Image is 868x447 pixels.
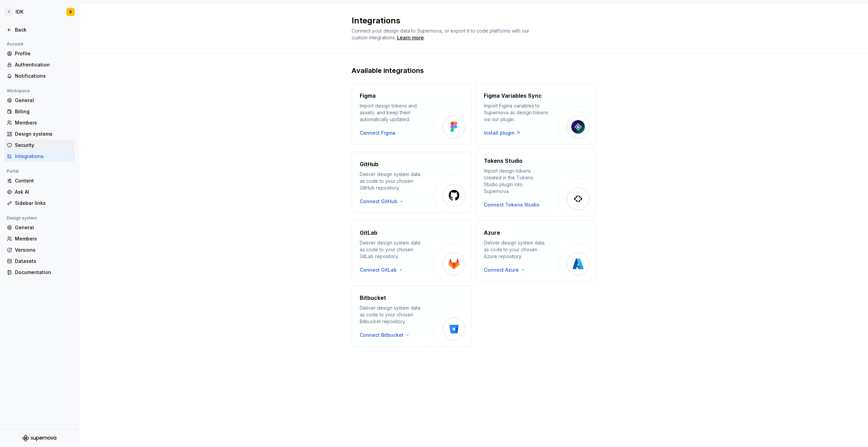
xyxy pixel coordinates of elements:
[396,35,425,40] span: .
[360,160,378,168] h4: GitHub
[360,267,406,273] button: Connect GitLab
[4,233,75,244] a: Members
[484,102,548,123] div: Import Figma variables to Supernova as design tokens via our plugin.
[4,117,75,128] a: Members
[360,198,397,205] span: Connect GitHub
[4,151,75,162] a: Integrations
[5,8,13,16] div: I
[15,131,72,137] div: Design systems
[4,59,75,70] a: Authentication
[4,129,75,139] a: Design systems
[360,102,424,123] div: Import design tokens and assets, and keep them automatically updated.
[4,24,75,35] a: Back
[360,171,424,191] div: Deliver design system data as code to your chosen GitHub repository.
[352,66,596,75] h2: Available integrations
[15,269,72,276] div: Documentation
[15,142,72,149] div: Security
[15,224,72,231] div: General
[15,50,72,57] div: Profile
[4,106,75,117] a: Billing
[15,97,72,104] div: General
[15,108,72,115] div: Billing
[484,92,542,100] h4: Figma Variables Sync
[15,258,72,265] div: Datasets
[15,153,72,160] div: Integrations
[484,157,522,165] h4: Tokens Studio
[15,247,72,253] div: Versions
[360,229,377,237] h4: GitLab
[4,167,21,175] div: Portal
[4,198,75,209] a: Sidebar links
[70,9,72,15] div: R
[15,26,72,33] div: Back
[4,140,75,151] a: Security
[22,435,56,442] svg: Supernova Logo
[484,267,519,273] span: Connect Azure
[476,83,596,144] button: Figma Variables SyncImport Figma variables to Supernova as design tokens via our plugin.Install p...
[484,267,528,273] button: Connect Azure
[16,8,23,15] div: IDK
[4,187,75,197] a: Ask AI
[352,220,472,281] button: GitLabDeliver design system data as code to your chosen GitLab repository.Connect GitLab
[15,61,72,68] div: Authentication
[4,267,75,278] a: Documentation
[360,92,376,100] h4: Figma
[352,149,472,216] button: GitHubDeliver design system data as code to your chosen GitHub repository.Connect GitHub
[360,198,407,205] button: Connect GitHub
[4,48,75,59] a: Profile
[360,332,403,338] span: Connect Bitbucket
[4,256,75,267] a: Datasets
[15,119,72,126] div: Members
[4,175,75,186] a: Content
[360,305,424,325] div: Deliver design system data as code to your chosen Bitbucket repository.
[4,245,75,255] a: Versions
[484,201,539,208] button: Connect Tokens Studio
[397,34,424,41] a: Learn more
[15,235,72,242] div: Members
[15,189,72,195] div: Ask AI
[4,40,26,48] div: Account
[352,28,531,40] span: Connect your design data to Supernova, or export it to code platforms with our custom integrations.
[4,214,40,222] div: Design system
[484,229,500,237] h4: Azure
[360,294,386,302] h4: Bitbucket
[15,177,72,184] div: Content
[4,95,75,106] a: General
[360,239,424,260] div: Deliver design system data as code to your chosen GitLab repository.
[1,4,77,19] button: IIDKR
[4,71,75,81] a: Notifications
[352,83,472,144] button: FigmaImport design tokens and assets, and keep them automatically updated.Connect Figma
[476,220,596,281] button: AzureDeliver design system data as code to your chosen Azure repository.Connect Azure
[4,87,33,95] div: Workspace
[352,286,472,347] button: BitbucketDeliver design system data as code to your chosen Bitbucket repository.Connect Bitbucket
[484,168,548,195] div: Import design tokens created in the Tokens Studio plugin into Supernova.
[484,130,521,136] a: Install plugin
[15,73,72,79] div: Notifications
[4,222,75,233] a: General
[484,239,548,260] div: Deliver design system data as code to your chosen Azure repository.
[15,200,72,207] div: Sidebar links
[352,15,588,26] h2: Integrations
[360,267,397,273] span: Connect GitLab
[360,332,413,338] button: Connect Bitbucket
[360,130,395,136] button: Connect Figma
[476,149,596,216] button: Tokens StudioImport design tokens created in the Tokens Studio plugin into Supernova.Connect Toke...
